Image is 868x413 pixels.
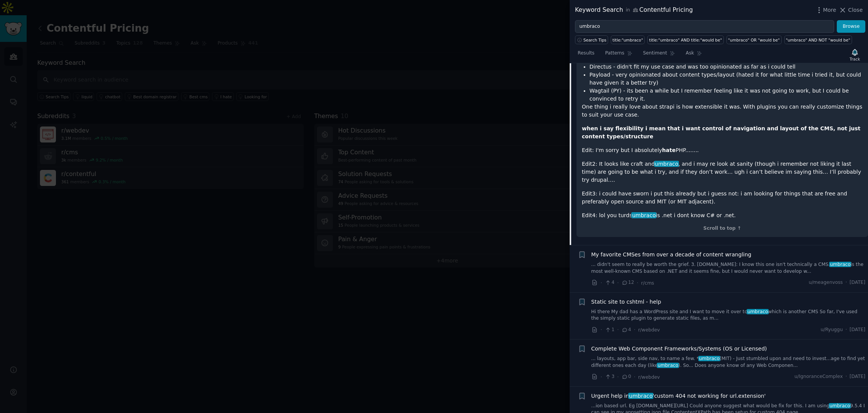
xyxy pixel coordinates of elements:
[605,279,614,286] span: 4
[621,373,631,380] span: 0
[649,37,722,43] div: title:"umbraco" AND title:"would be"
[626,7,630,14] span: in
[575,5,693,15] div: Keyword Search Contentful Pricing
[786,37,850,43] div: "umbraco" AND NOT "would be"
[823,6,836,14] span: More
[821,327,843,333] span: u/Ryuggu
[589,87,863,103] li: Wagtail (PY) - its been a while but I remember feeling like it was not going to work, but I could...
[591,355,866,369] a: ... layouts, app bar, side nav, to name a few. *umbraco(MIT) - Just stumbled upon and need to inv...
[583,37,607,43] span: Search Tips
[846,279,847,286] span: ·
[631,212,656,218] span: umbraco
[848,6,863,14] span: Close
[847,47,863,63] button: Track
[600,279,602,287] span: ·
[647,35,723,44] a: title:"umbraco" AND title:"would be"
[657,363,679,368] span: umbraco
[850,327,865,333] span: [DATE]
[621,279,634,286] span: 12
[582,103,863,119] p: One thing i really love about strapi is how extensible it was. With plugins you can really custom...
[634,326,635,334] span: ·
[582,160,863,184] p: Edit2: It looks like craft and , and i may re look at sanity (though i remember not liking it las...
[600,373,602,381] span: ·
[654,161,679,167] span: umbraco
[728,37,780,43] div: "umbraco" OR "would be"
[575,20,834,33] input: Try a keyword related to your business
[638,327,660,333] span: r/webdev
[850,279,865,286] span: [DATE]
[575,47,597,63] a: Results
[795,373,843,380] span: u/IgnoranceComplex
[589,71,863,87] li: Payload - very opinionated about content types/layout (hated it for what little time i tried it, ...
[643,50,667,57] span: Sentiment
[582,125,860,139] strong: when i say flexibility i mean that i want control of navigation and layout of the CMS, not just c...
[683,47,705,63] a: Ask
[829,262,851,267] span: umbraco
[839,6,863,14] button: Close
[640,47,678,63] a: Sentiment
[591,392,766,400] span: Urgent help in 'custom 404 not working for url.extension'
[591,251,752,259] a: My favorite CMSes from over a decade of content wrangling
[698,356,720,361] span: umbraco
[784,35,852,44] a: "umbraco" AND NOT "would be"
[582,225,863,232] div: Scroll to top ↑
[850,56,860,62] div: Track
[726,35,782,44] a: "umbraco" OR "would be"
[846,327,847,333] span: ·
[634,373,635,381] span: ·
[605,327,614,333] span: 1
[591,261,866,275] a: ... didn't seem to really be worth the grief. 3. [DOMAIN_NAME]: I know this one isn't technically...
[617,373,619,381] span: ·
[582,146,863,154] p: Edit: I'm sorry but I absolutely PHP........
[591,392,766,400] a: Urgent help inumbraco'custom 404 not working for url.extension'
[617,326,619,334] span: ·
[662,147,676,153] strong: hate
[829,403,851,408] span: umbraco
[686,50,694,57] span: Ask
[591,309,866,322] a: Hi there My dad has a WordPress site and I want to move it over toumbracowhich is another CMS So ...
[815,6,836,14] button: More
[600,326,602,334] span: ·
[605,373,614,380] span: 3
[582,211,863,219] p: Edit4: lol you turds is .net i dont know C# or .net.
[617,279,619,287] span: ·
[628,393,653,399] span: umbraco
[747,309,769,314] span: umbraco
[613,37,643,43] div: title:"umbraco"
[589,63,863,71] li: Directus - didn't fit my use case and was too opinionated as far as i could tell
[621,327,631,333] span: 4
[578,50,594,57] span: Results
[605,50,624,57] span: Patterns
[637,279,638,287] span: ·
[846,373,847,380] span: ·
[641,280,654,286] span: r/cms
[611,35,645,44] a: title:"umbraco"
[575,35,608,44] button: Search Tips
[591,298,661,306] a: Static site to cshtml - help
[850,373,865,380] span: [DATE]
[591,345,767,353] a: Complete Web Component Frameworks/Systems (OS or Licensed)
[837,20,865,33] button: Browse
[638,375,660,380] span: r/webdev
[582,190,863,206] p: Edit3: i could have sworn i put this already but i guess not: i am looking for things that are fr...
[809,279,843,286] span: u/meagenvoss
[602,47,635,63] a: Patterns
